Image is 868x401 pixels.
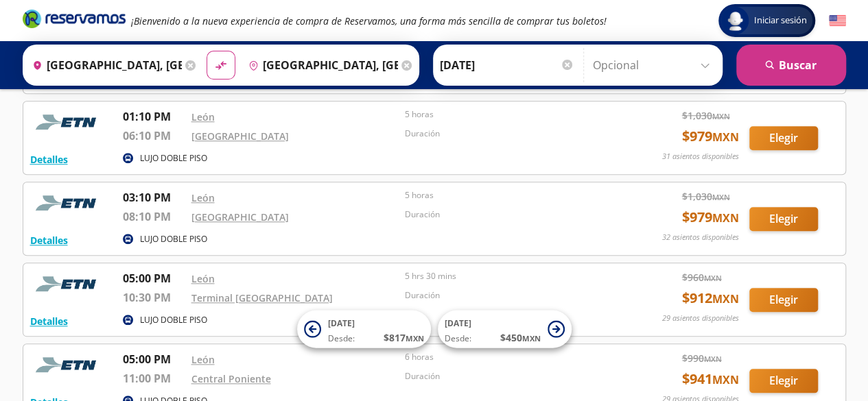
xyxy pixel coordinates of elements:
em: ¡Bienvenido a la nueva experiencia de compra de Reservamos, una forma más sencilla de comprar tus... [131,14,607,27]
button: Elegir [749,288,818,312]
img: RESERVAMOS [30,189,106,217]
span: Iniciar sesión [749,14,812,27]
button: Detalles [30,152,68,167]
p: 01:10 PM [123,108,185,125]
span: Desde: [328,332,355,345]
img: RESERVAMOS [30,351,106,378]
span: Desde: [445,332,471,345]
small: MXN [704,273,722,283]
small: MXN [522,333,541,343]
p: 03:10 PM [123,189,185,206]
button: [DATE]Desde:$450MXN [438,311,572,348]
span: $ 450 [500,330,541,345]
small: MXN [712,210,739,226]
small: MXN [704,354,722,364]
input: Buscar Destino [243,48,398,82]
a: León [191,353,215,366]
p: 5 horas [405,108,612,121]
a: León [191,191,215,204]
small: MXN [712,130,739,145]
button: English [829,12,846,29]
p: 32 asientos disponibles [662,232,739,243]
p: 6 horas [405,351,612,363]
a: León [191,110,215,123]
span: $ 941 [682,369,739,389]
p: 10:30 PM [123,289,185,306]
p: 11:00 PM [123,370,185,387]
button: Elegir [749,126,818,150]
small: MXN [712,291,739,306]
a: León [191,272,215,285]
p: 5 horas [405,189,612,202]
p: Duración [405,127,612,140]
small: MXN [406,333,424,343]
p: LUJO DOBLE PISO [140,314,207,326]
button: [DATE]Desde:$817MXN [297,311,431,348]
p: Duración [405,208,612,221]
a: [GEOGRAPHIC_DATA] [191,210,289,223]
p: 5 hrs 30 mins [405,270,612,282]
p: 29 asientos disponibles [662,313,739,324]
small: MXN [712,111,730,121]
small: MXN [712,192,730,202]
p: Duración [405,370,612,382]
p: 05:00 PM [123,351,185,367]
span: $ 1,030 [682,108,730,123]
small: MXN [712,372,739,387]
input: Elegir Fecha [440,48,574,82]
button: Detalles [30,314,68,328]
img: RESERVAMOS [30,270,106,297]
p: Duración [405,289,612,302]
input: Opcional [593,48,716,82]
input: Buscar Origen [27,48,182,82]
p: LUJO DOBLE PISO [140,152,207,165]
a: Central Poniente [191,372,271,385]
button: Detalles [30,233,68,247]
i: Brand Logo [23,8,126,29]
a: Brand Logo [23,8,126,33]
span: [DATE] [445,317,471,329]
button: Elegir [749,369,818,393]
span: $ 1,030 [682,189,730,204]
span: [DATE] [328,317,355,329]
button: Buscar [736,45,846,86]
a: [GEOGRAPHIC_DATA] [191,130,289,143]
span: $ 817 [384,330,424,345]
span: $ 912 [682,288,739,308]
span: $ 960 [682,270,722,284]
span: $ 979 [682,207,739,228]
p: 31 asientos disponibles [662,151,739,162]
img: RESERVAMOS [30,108,106,136]
p: 08:10 PM [123,208,185,225]
span: $ 990 [682,351,722,365]
button: Elegir [749,207,818,231]
p: 05:00 PM [123,270,185,287]
p: LUJO DOBLE PISO [140,233,207,245]
a: Terminal [GEOGRAPHIC_DATA] [191,291,333,304]
span: $ 979 [682,126,739,147]
p: 06:10 PM [123,127,185,144]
